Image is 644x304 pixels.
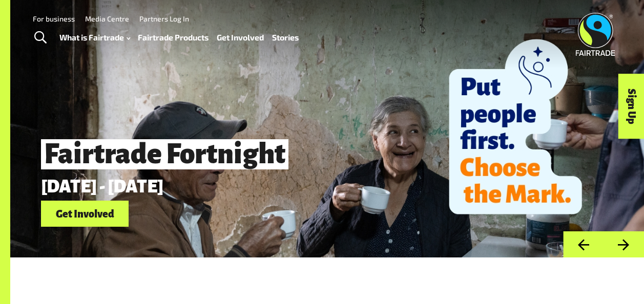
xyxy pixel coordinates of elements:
a: For business [33,14,75,23]
a: Get Involved [41,201,129,227]
span: Fairtrade Fortnight [41,139,288,169]
a: Toggle Search [28,25,53,51]
a: Media Centre [85,14,129,23]
a: Get Involved [217,30,264,45]
a: Fairtrade Products [138,30,209,45]
img: Fairtrade Australia New Zealand logo [576,13,615,56]
a: Partners Log In [139,14,189,23]
button: Next [604,231,644,257]
p: [DATE] - [DATE] [41,178,516,197]
a: What is Fairtrade [59,30,130,45]
a: Stories [272,30,299,45]
button: Previous [563,231,604,257]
